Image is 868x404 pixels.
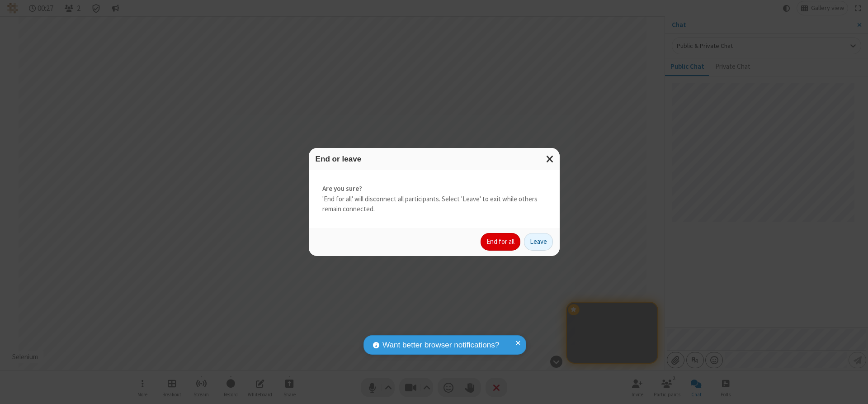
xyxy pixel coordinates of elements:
button: End for all [481,233,520,251]
div: 'End for all' will disconnect all participants. Select 'Leave' to exit while others remain connec... [309,170,560,228]
button: Close modal [541,148,560,170]
h3: End or leave [316,155,553,163]
span: Want better browser notifications? [382,339,499,351]
button: Leave [524,233,553,251]
strong: Are you sure? [322,184,546,194]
